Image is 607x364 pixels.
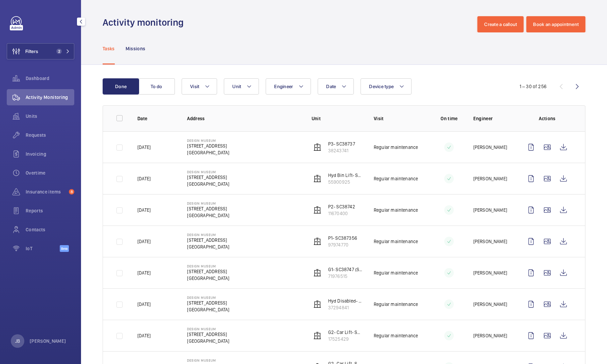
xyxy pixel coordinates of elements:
[15,338,20,344] p: JB
[374,144,418,151] p: Regular maintenance
[473,269,507,276] p: [PERSON_NAME]
[328,179,363,185] p: 55900925
[187,358,229,362] p: Design Museum
[26,94,74,101] span: Activity Monitoring
[30,338,66,344] p: [PERSON_NAME]
[526,16,585,32] button: Book an appointment
[187,331,229,338] p: [STREET_ADDRESS]
[313,332,321,340] img: elevator.svg
[328,273,363,280] p: 71976515
[187,264,229,268] p: Design Museum
[473,238,507,245] p: [PERSON_NAME]
[187,243,229,250] p: [GEOGRAPHIC_DATA]
[374,269,418,276] p: Regular maintenance
[26,113,74,120] span: Units
[187,149,229,156] p: [GEOGRAPHIC_DATA]
[369,84,394,89] span: Device type
[26,188,66,195] span: Insurance items
[312,115,363,122] p: Unit
[313,237,321,245] img: elevator.svg
[328,266,363,273] p: G1- SC38747 (Small Goods Lift)
[26,151,74,157] span: Invoicing
[473,207,507,213] p: [PERSON_NAME]
[26,75,74,82] span: Dashboard
[25,48,38,55] span: Filters
[103,45,115,52] p: Tasks
[187,142,229,149] p: [STREET_ADDRESS]
[374,301,418,308] p: Regular maintenance
[313,206,321,214] img: elevator.svg
[473,332,507,339] p: [PERSON_NAME]
[473,115,512,122] p: Engineer
[328,304,363,311] p: 37294841
[137,332,151,339] p: [DATE]
[126,45,146,52] p: Missions
[374,115,425,122] p: Visit
[26,170,74,176] span: Overtime
[328,235,357,241] p: P1- SC387356
[56,49,62,54] span: 2
[137,115,176,122] p: Date
[138,78,175,95] button: To do
[103,16,188,29] h1: Activity monitoring
[313,143,321,151] img: elevator.svg
[436,115,463,122] p: On time
[374,175,418,182] p: Regular maintenance
[187,237,229,243] p: [STREET_ADDRESS]
[187,275,229,282] p: [GEOGRAPHIC_DATA]
[187,174,229,181] p: [STREET_ADDRESS]
[187,338,229,344] p: [GEOGRAPHIC_DATA]
[328,147,355,154] p: 38243741
[187,181,229,187] p: [GEOGRAPHIC_DATA]
[477,16,524,32] button: Create a callout
[137,207,151,213] p: [DATE]
[328,140,355,147] p: P3- SC38737
[473,144,507,151] p: [PERSON_NAME]
[7,43,74,59] button: Filters2
[328,203,355,210] p: P2- SC38742
[190,84,199,89] span: Visit
[473,301,507,308] p: [PERSON_NAME]
[187,170,229,174] p: Design Museum
[318,78,354,95] button: Date
[137,144,151,151] p: [DATE]
[266,78,311,95] button: Engineer
[328,241,357,248] p: 97974770
[69,189,74,194] span: 8
[187,268,229,275] p: [STREET_ADDRESS]
[60,245,69,252] span: Beta
[374,332,418,339] p: Regular maintenance
[313,175,321,183] img: elevator.svg
[187,115,300,122] p: Address
[187,300,229,306] p: [STREET_ADDRESS]
[26,226,74,233] span: Contacts
[137,301,151,308] p: [DATE]
[187,212,229,219] p: [GEOGRAPHIC_DATA]
[26,245,60,252] span: IoT
[137,175,151,182] p: [DATE]
[473,175,507,182] p: [PERSON_NAME]
[187,295,229,300] p: Design Museum
[374,207,418,213] p: Regular maintenance
[224,78,259,95] button: Unit
[182,78,217,95] button: Visit
[26,132,74,138] span: Requests
[520,83,547,90] div: 1 – 30 of 256
[187,205,229,212] p: [STREET_ADDRESS]
[137,269,151,276] p: [DATE]
[313,300,321,308] img: elevator.svg
[374,238,418,245] p: Regular maintenance
[326,84,336,89] span: Date
[274,84,293,89] span: Engineer
[523,115,572,122] p: Actions
[232,84,241,89] span: Unit
[361,78,412,95] button: Device type
[328,172,363,179] p: Hyd Bin Lift- SC38740
[328,329,363,336] p: G2- Car Lift- SC38738
[187,138,229,142] p: Design Museum
[187,306,229,313] p: [GEOGRAPHIC_DATA]
[187,233,229,237] p: Design Museum
[328,210,355,217] p: 11670400
[328,297,363,304] p: Hyd Disabled- SC38739
[26,207,74,214] span: Reports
